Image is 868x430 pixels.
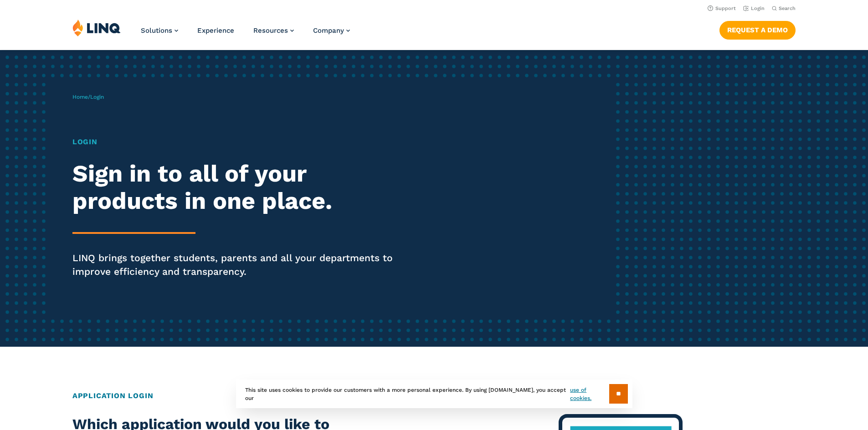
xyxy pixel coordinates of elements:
button: Open Search Bar [772,5,796,12]
span: Search [779,5,796,11]
a: Support [708,5,736,11]
nav: Button Navigation [719,19,796,39]
a: use of cookies. [570,386,609,402]
div: This site uses cookies to provide our customers with a more personal experience. By using [DOMAIN... [236,379,632,408]
p: LINQ brings together students, parents and all your departments to improve efficiency and transpa... [72,251,407,278]
span: Login [90,94,104,100]
a: Company [313,26,350,35]
a: Resources [253,26,294,35]
h2: Sign in to all of your products in one place. [72,160,407,215]
a: Experience [197,26,234,35]
span: Solutions [141,26,172,35]
a: Home [72,94,88,100]
a: Solutions [141,26,178,35]
h1: Login [72,137,407,147]
a: Request a Demo [719,21,796,39]
h2: Application Login [72,390,796,401]
span: / [72,94,104,100]
nav: Primary Navigation [141,19,350,49]
img: LINQ | K‑12 Software [72,19,121,36]
span: Company [313,26,344,35]
a: Login [743,5,765,11]
span: Resources [253,26,288,35]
